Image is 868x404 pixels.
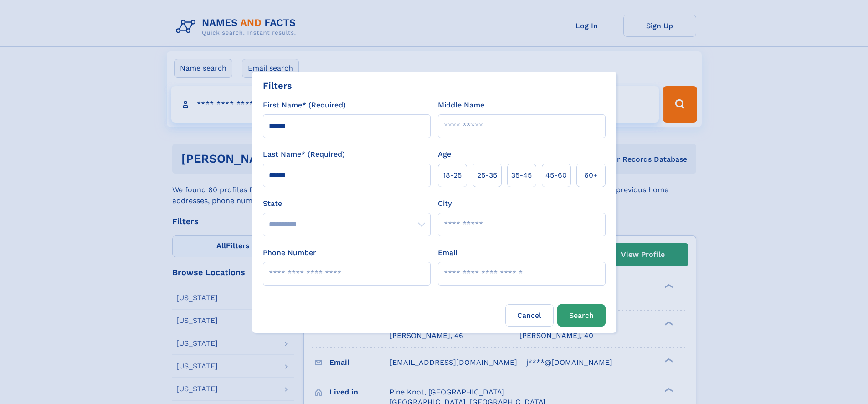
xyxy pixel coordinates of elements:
[438,247,457,258] label: Email
[263,100,346,111] label: First Name* (Required)
[263,149,345,160] label: Last Name* (Required)
[477,170,497,181] span: 25‑35
[545,170,567,181] span: 45‑60
[557,304,606,327] button: Search
[443,170,462,181] span: 18‑25
[511,170,532,181] span: 35‑45
[505,304,554,327] label: Cancel
[438,198,452,209] label: City
[263,79,292,92] div: Filters
[263,198,431,209] label: State
[584,170,598,181] span: 60+
[438,149,451,160] label: Age
[263,247,316,258] label: Phone Number
[438,100,484,111] label: Middle Name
